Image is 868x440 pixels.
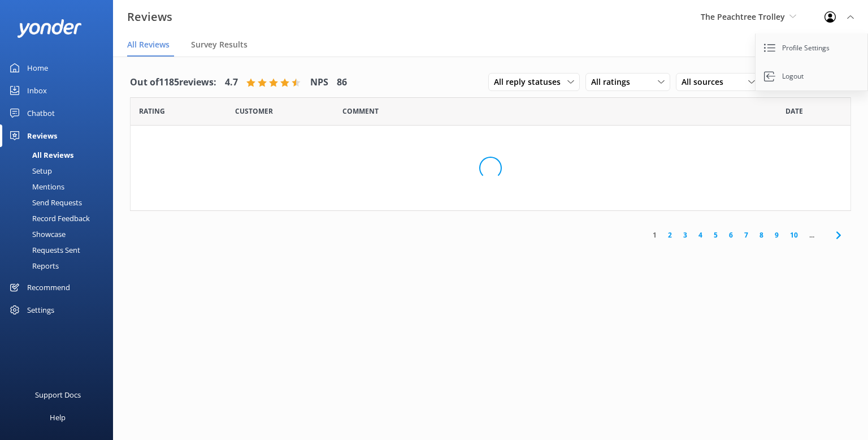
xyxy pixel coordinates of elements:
a: 1 [647,230,662,240]
div: Chatbot [27,102,55,124]
img: yonder-white-logo.png [17,19,82,38]
span: All reply statuses [494,76,567,88]
h3: Reviews [127,8,172,26]
span: All ratings [591,76,637,88]
div: Record Feedback [7,210,90,226]
a: Setup [7,163,113,179]
a: Showcase [7,226,113,242]
div: All Reviews [7,147,73,163]
div: Recommend [27,276,70,299]
a: Requests Sent [7,242,113,258]
span: Date [785,106,803,117]
div: Support Docs [35,383,81,406]
h4: Out of 1185 reviews: [130,75,216,90]
span: Question [342,106,379,117]
div: Home [27,57,48,79]
a: Reports [7,258,113,274]
div: Showcase [7,226,66,242]
h4: NPS [310,75,328,90]
a: 10 [784,230,804,240]
span: All Reviews [127,39,170,50]
a: 7 [739,230,754,240]
a: 5 [708,230,723,240]
div: Mentions [7,179,64,195]
span: Date [139,106,165,117]
span: Survey Results [191,39,248,50]
a: 3 [678,230,693,240]
a: Record Feedback [7,210,113,226]
div: Reviews [27,124,57,147]
a: 9 [769,230,784,240]
a: 2 [662,230,678,240]
a: Send Requests [7,195,113,210]
a: 4 [693,230,708,240]
div: Setup [7,163,52,179]
span: Date [235,106,273,117]
a: Mentions [7,179,113,195]
span: All sources [682,76,730,88]
div: Settings [27,299,54,321]
div: Send Requests [7,195,82,210]
div: Requests Sent [7,242,80,258]
div: Reports [7,258,59,274]
a: 6 [723,230,739,240]
div: Inbox [27,79,47,102]
h4: 86 [337,75,347,90]
a: All Reviews [7,147,113,163]
div: Help [50,406,66,429]
h4: 4.7 [225,75,238,90]
a: 8 [754,230,769,240]
span: The Peachtree Trolley [701,11,785,22]
span: ... [804,230,820,240]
